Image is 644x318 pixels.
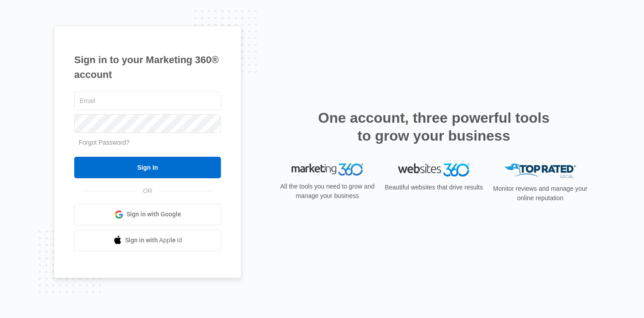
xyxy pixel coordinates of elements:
[127,210,181,219] span: Sign in with Google
[504,163,576,178] img: Top Rated Local
[292,163,363,176] img: Marketing 360
[137,186,159,196] span: OR
[74,157,221,178] input: Sign In
[74,230,221,251] a: Sign in with Apple Id
[74,91,221,110] input: Email
[74,52,221,82] h1: Sign in to your Marketing 360® account
[384,183,484,192] p: Beautiful websites that drive results
[315,109,552,145] h2: One account, three powerful tools to grow your business
[490,184,590,203] p: Monitor reviews and manage your online reputation
[79,139,130,146] a: Forgot Password?
[125,236,182,245] span: Sign in with Apple Id
[74,204,221,225] a: Sign in with Google
[398,163,470,176] img: Websites 360
[277,182,377,201] p: All the tools you need to grow and manage your business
